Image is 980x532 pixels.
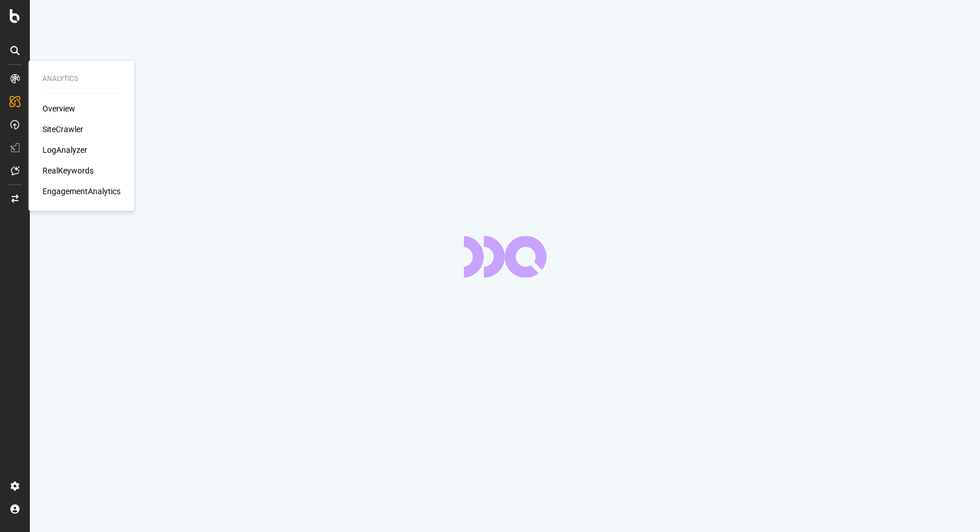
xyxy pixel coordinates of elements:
div: Analytics [42,74,121,84]
div: animation [464,236,547,277]
a: Overview [42,103,75,114]
a: SiteCrawler [42,124,83,135]
a: RealKeywords [42,165,94,176]
a: LogAnalyzer [42,144,87,156]
a: EngagementAnalytics [42,186,121,197]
